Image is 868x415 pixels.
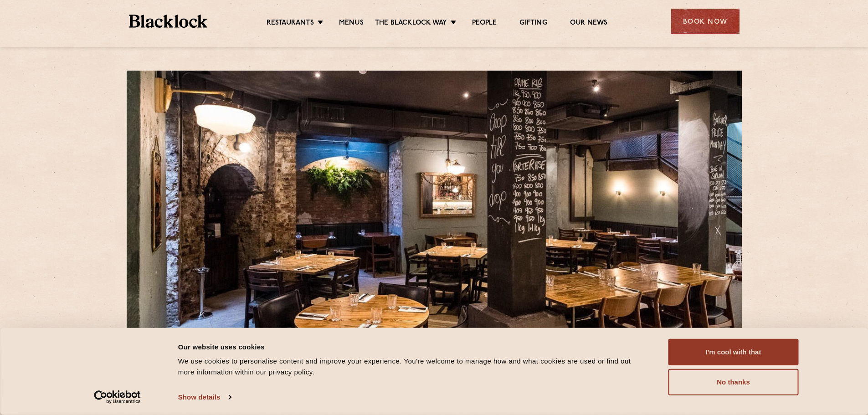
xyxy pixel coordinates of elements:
a: Menus [339,19,364,29]
img: BL_Textured_Logo-footer-cropped.svg [129,15,208,28]
a: Our News [570,19,608,29]
a: Show details [178,390,231,404]
a: People [472,19,497,29]
div: Our website uses cookies [178,341,648,352]
div: Book Now [671,9,740,34]
a: Restaurants [267,19,314,29]
button: No thanks [668,369,799,395]
a: The Blacklock Way [375,19,447,29]
div: We use cookies to personalise content and improve your experience. You're welcome to manage how a... [178,356,648,378]
button: I'm cool with that [668,339,799,365]
a: Gifting [519,19,547,29]
a: Usercentrics Cookiebot - opens in a new window [77,390,157,404]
